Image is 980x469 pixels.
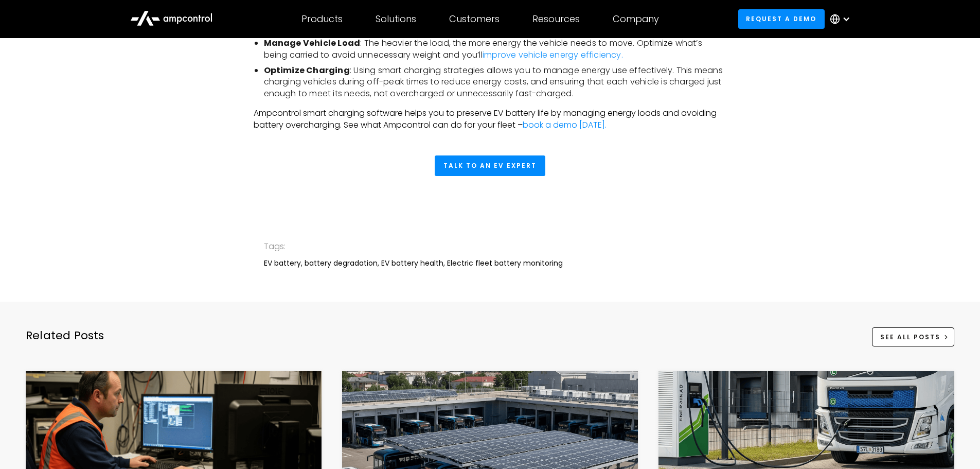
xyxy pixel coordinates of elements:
[613,13,659,25] div: Company
[254,108,727,131] p: Ampcontrol smart charging software helps you to preserve EV battery life by managing energy loads...
[264,37,361,49] strong: Manage Vehicle Load
[435,155,545,176] a: Talk to An EV Expert
[532,13,580,25] div: Resources
[301,13,343,25] div: Products
[264,38,727,61] li: : The heavier the load, the more energy the vehicle needs to move. Optimize what’s being carried ...
[872,327,954,346] a: See All Posts
[264,64,350,76] strong: Optimize Charging
[449,13,500,25] div: Customers
[523,119,607,131] a: book a demo [DATE].
[26,328,104,359] div: Related Posts
[483,49,623,61] a: improve vehicle energy efficiency.
[264,240,717,253] div: Tags:
[880,333,940,342] div: See All Posts
[264,65,727,99] li: : Using smart charging strategies allows you to manage energy use effectively. This means chargin...
[376,13,416,25] div: Solutions
[738,9,825,28] a: Request a demo
[264,257,717,269] div: EV battery, battery degradation, EV battery health, Electric fleet battery monitoring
